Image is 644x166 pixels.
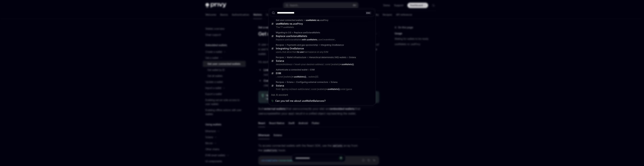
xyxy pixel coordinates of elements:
b: = useWallets(); [326,88,340,90]
div: Configuring external connectors [296,81,328,84]
div: Hierarchical deterministic (HD) wallets [309,56,346,59]
div: Recipes [276,56,284,59]
b: to use [297,51,304,53]
div: Ask AI assistant [270,92,374,98]
div: Recipes [276,44,284,46]
div: Authenticate a connected wallet [276,68,308,71]
div: Migrating to 3.0 [276,31,291,34]
div: EVM [276,72,281,75]
p: desiredAddress = 'insert-your-desired-address'; const {wallets} [276,63,367,66]
b: = useWallets(); [292,75,306,78]
div: usePrivy [276,22,303,25]
div: ESC [365,11,371,15]
p: Replace useSolanaWallets , useCreateWallet , [276,38,367,41]
div: usePrivy [306,19,328,22]
p: The ** useWallets [276,26,367,29]
div: Wallet infrastructure [287,56,306,59]
div: Get user connected wallets [276,19,303,22]
span: Can you tell me about useWalletBalances? [275,99,326,103]
b: useWallets vs. [276,22,293,25]
b: useWallets vs. [306,19,320,21]
div: Payments and gas sponsorship [287,44,318,46]
div: Solana [331,81,337,84]
div: Replace useSolanaWallets [276,35,307,38]
p: from '@privy-io/react-auth/solana'; const {wallets} const {gene [276,88,367,91]
div: Solana [349,56,356,59]
p: .. const {wallets} ... wallets[0]. [276,75,367,78]
div: Solana [276,59,284,62]
div: Solana [287,81,293,84]
div: Solana [276,84,284,87]
div: Recipes [276,81,284,84]
div: Replace useSolanaWallets [294,31,320,34]
b: with useWallets [302,38,317,41]
div: Integrating OneBalance [321,44,344,46]
div: Integrating OneBalance [276,47,304,50]
p: users, that allow them their balance on any EVM [276,51,367,53]
b: = useWallets(); [340,63,354,66]
div: EVM [310,68,315,71]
